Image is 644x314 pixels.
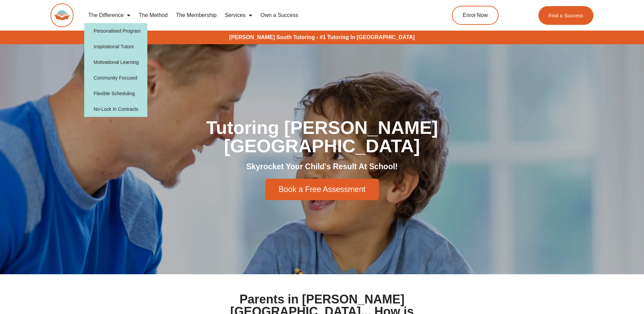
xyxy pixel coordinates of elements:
h1: Tutoring [PERSON_NAME][GEOGRAPHIC_DATA] [132,118,512,155]
a: The Method [134,7,171,23]
a: Book a Free Assessment [265,179,379,200]
span: Book a Free Assessment [279,186,366,193]
a: Inspirational Tutors [84,39,148,54]
a: The Membership [172,7,221,23]
a: Personalised Program [84,23,148,39]
a: Services [221,7,256,23]
a: Motivational Learning [84,54,148,70]
a: Flexible Scheduling [84,86,148,101]
a: Own a Success [256,7,302,23]
a: Community Focused [84,70,148,86]
a: Enrol Now [452,6,499,25]
span: Enrol Now [463,13,488,18]
h2: Skyrocket Your Child's Result At School! [132,162,512,172]
a: No-Lock In Contracts [84,101,148,117]
ul: The Difference [84,23,148,117]
a: Find a Success [538,6,594,25]
span: Find a Success [549,13,584,18]
a: The Difference [84,7,135,23]
iframe: Chat Widget [531,237,644,314]
nav: Menu [84,7,421,23]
